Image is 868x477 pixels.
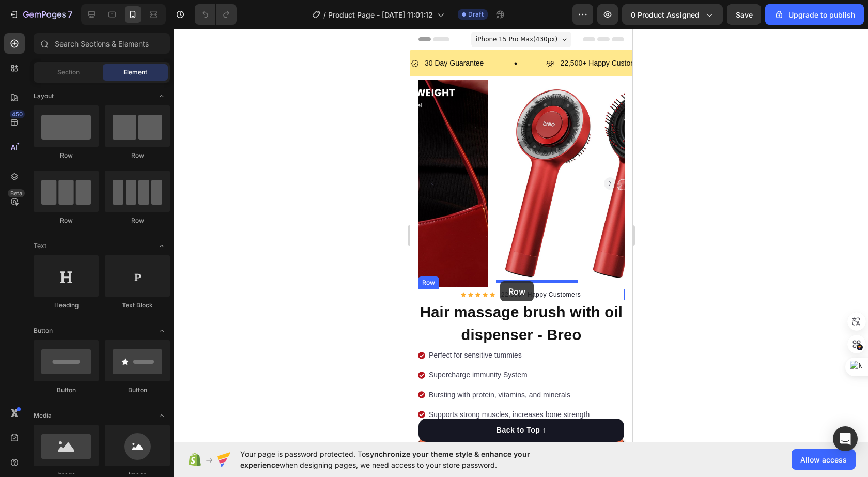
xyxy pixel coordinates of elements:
[34,241,47,251] span: Text
[410,29,632,442] iframe: Design area
[240,449,570,470] span: Your page is password protected. To when designing pages, we need access to your store password.
[34,411,52,420] span: Media
[774,9,855,20] div: Upgrade to publish
[153,238,170,254] span: Toggle open
[622,4,723,25] button: 0 product assigned
[34,91,54,101] span: Layout
[153,407,170,424] span: Toggle open
[34,326,53,335] span: Button
[631,9,700,20] span: 0 product assigned
[468,10,484,19] span: Draft
[34,151,99,160] div: Row
[105,151,170,160] div: Row
[68,8,72,21] p: 7
[195,4,237,25] div: Undo/Redo
[833,426,858,451] div: Open Intercom Messenger
[323,9,326,20] span: /
[105,216,170,225] div: Row
[105,386,170,395] div: Button
[153,88,170,104] span: Toggle open
[34,33,170,54] input: Search Sections & Elements
[34,386,99,395] div: Button
[328,9,433,20] span: Product Page - [DATE] 11:01:12
[57,68,80,77] span: Section
[736,10,753,19] span: Save
[765,4,864,25] button: Upgrade to publish
[8,189,25,197] div: Beta
[10,110,25,118] div: 450
[240,450,530,469] span: synchronize your theme style & enhance your experience
[792,449,856,470] button: Allow access
[800,454,847,465] span: Allow access
[727,4,761,25] button: Save
[34,216,99,225] div: Row
[123,68,147,77] span: Element
[105,301,170,310] div: Text Block
[153,322,170,339] span: Toggle open
[4,4,77,25] button: 7
[34,301,99,310] div: Heading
